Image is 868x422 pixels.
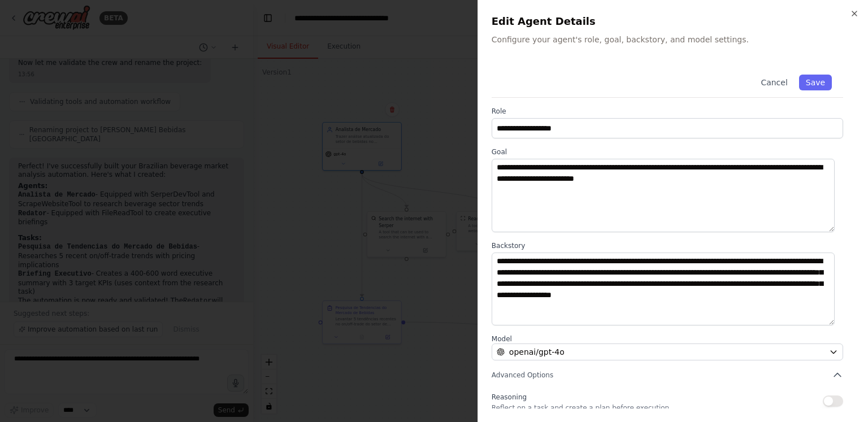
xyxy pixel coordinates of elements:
p: Reflect on a task and create a plan before execution [492,403,669,412]
button: Save [799,75,832,90]
label: Backstory [492,241,843,250]
label: Goal [492,147,843,156]
button: openai/gpt-4o [492,343,843,360]
button: Advanced Options [492,369,843,381]
h2: Edit Agent Details [492,14,854,29]
p: Configure your agent's role, goal, backstory, and model settings. [492,34,854,45]
label: Model [492,334,843,343]
span: Advanced Options [492,371,553,380]
button: Cancel [754,75,794,90]
span: Reasoning [492,393,527,401]
label: Role [492,107,843,116]
span: openai/gpt-4o [509,346,565,358]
